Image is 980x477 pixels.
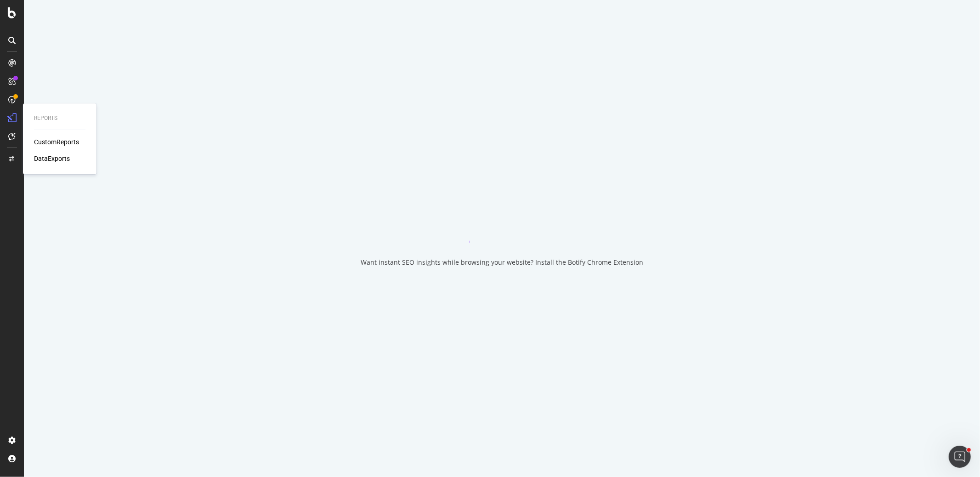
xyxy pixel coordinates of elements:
[949,446,971,468] iframe: Intercom live chat
[469,210,535,243] div: animation
[34,137,79,147] a: CustomReports
[361,258,643,267] div: Want instant SEO insights while browsing your website? Install the Botify Chrome Extension
[34,154,70,163] a: DataExports
[34,114,85,122] div: Reports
